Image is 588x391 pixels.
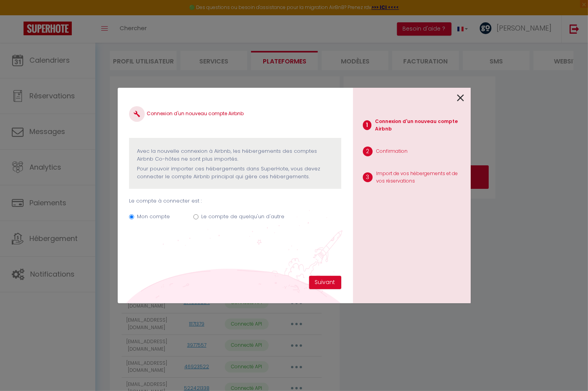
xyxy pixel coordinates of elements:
h4: Connexion d'un nouveau compte Airbnb [129,106,341,122]
button: Suivant [309,276,341,289]
span: 3 [363,172,373,182]
p: Le compte à connecter est : [129,197,341,205]
p: Confirmation [377,148,408,155]
p: Avec la nouvelle connexion à Airbnb, les hébergements des comptes Airbnb Co-hôtes ne sont plus im... [137,147,333,163]
p: Import de vos hébergements et de vos réservations [377,170,464,185]
span: 2 [363,147,373,156]
p: Connexion d'un nouveau compte Airbnb [375,118,464,133]
p: Pour pouvoir importer ces hébergements dans SuperHote, vous devez connecter le compte Airbnb prin... [137,165,333,181]
label: Le compte de quelqu'un d'autre [201,213,284,221]
label: Mon compte [137,213,170,221]
span: 1 [363,120,371,130]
